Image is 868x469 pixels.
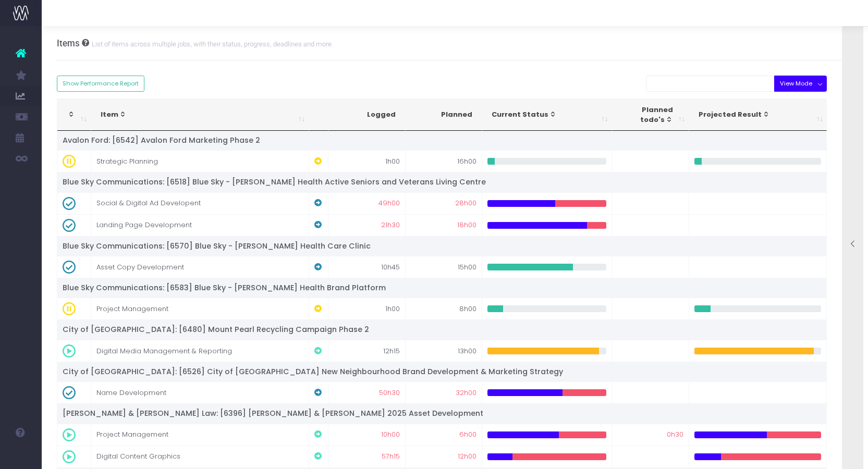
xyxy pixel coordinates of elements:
[89,38,333,48] small: List of items across multiple jobs, with their status, progress, deadlines and more.
[328,99,406,131] th: Logged
[91,424,309,446] td: Project Management
[381,220,400,230] span: 21h30
[406,150,483,172] td: 16h00
[57,38,80,48] span: Items
[482,99,612,131] th: Current Status: activate to sort column ascending
[406,298,483,319] td: 8h00
[57,278,827,298] td: Blue Sky Communications: [6583] Blue Sky - [PERSON_NAME] Health Brand Platform
[457,220,476,230] span: 18h00
[57,319,827,339] td: City of [GEOGRAPHIC_DATA]: [6480] Mount Pearl Recycling Campaign Phase 2
[57,131,827,150] td: Avalon Ford: [6542] Avalon Ford Marketing Phase 2
[459,429,476,440] span: 6h00
[328,256,406,278] td: 10h45
[667,429,683,440] span: 0h30
[101,109,293,120] div: Item
[57,403,827,423] td: [PERSON_NAME] & [PERSON_NAME] Law: [6396] [PERSON_NAME] & [PERSON_NAME] 2025 Asset Development
[382,451,400,462] span: 57h15
[455,198,476,208] span: 28h00
[621,105,673,125] div: Planned todo's
[57,362,827,381] td: City of [GEOGRAPHIC_DATA]: [6526] City of [GEOGRAPHIC_DATA] New Neighbourhood Brand Development &...
[13,448,29,464] img: images/default_profile_image.png
[91,150,309,172] td: Strategic Planning
[91,214,309,236] td: Landing Page Development
[492,109,596,120] div: Current Status
[91,99,309,131] th: Item: activate to sort column ascending
[57,99,91,131] th: : activate to sort column ascending
[91,298,309,319] td: Project Management
[338,109,396,120] div: Logged
[774,76,827,92] button: View Mode
[91,340,309,362] td: Digital Media Management & Reporting
[91,446,309,467] td: Digital Content Graphics
[406,340,483,362] td: 13h00
[406,99,483,131] th: Planned
[378,198,400,208] span: 49h00
[328,298,406,319] td: 1h00
[328,340,406,362] td: 12h15
[57,172,827,192] td: Blue Sky Communications: [6518] Blue Sky - [PERSON_NAME] Health Active Seniors and Veterans Livin...
[406,256,483,278] td: 15h00
[415,109,473,120] div: Planned
[328,150,406,172] td: 1h00
[699,109,811,120] div: Projected Result
[456,388,476,398] span: 32h00
[612,99,689,131] th: Planned todo's: activate to sort column ascending
[91,256,309,278] td: Asset Copy Development
[57,236,827,256] td: Blue Sky Communications: [6570] Blue Sky - [PERSON_NAME] Health Care Clinic
[57,76,145,92] button: Show Performance Report
[379,388,400,398] span: 50h30
[381,429,400,440] span: 10h00
[458,451,476,462] span: 12h00
[91,192,309,214] td: Social & Digital Ad Developent
[689,99,827,131] th: Projected Result: activate to sort column ascending
[91,381,309,403] td: Name Development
